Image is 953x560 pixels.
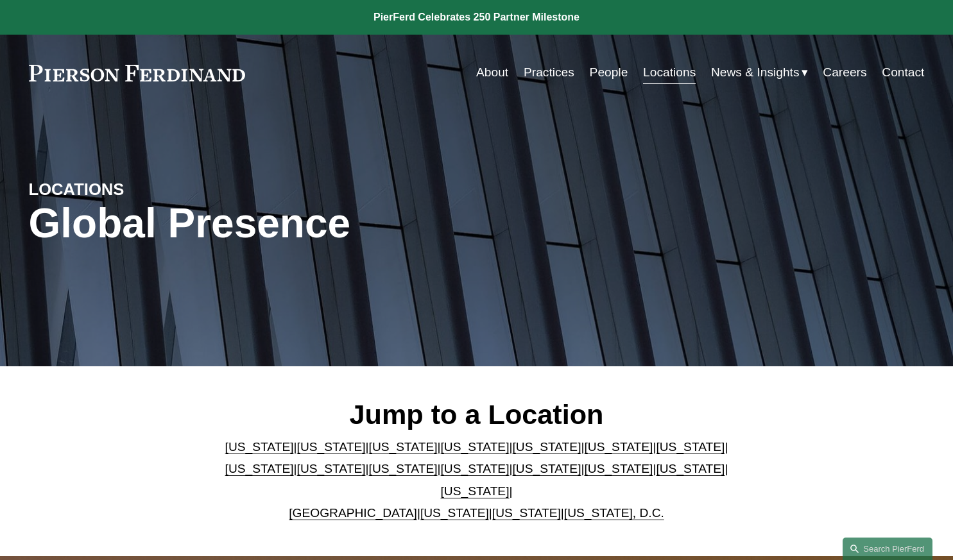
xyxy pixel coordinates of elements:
a: Contact [882,60,924,85]
a: [US_STATE] [369,462,438,475]
p: | | | | | | | | | | | | | | | | | | [215,436,737,525]
a: [US_STATE], D.C. [564,506,664,520]
h4: LOCATIONS [29,179,253,199]
a: [US_STATE] [225,440,294,454]
a: [US_STATE] [441,462,510,475]
a: Locations [643,60,696,85]
a: [US_STATE] [584,462,653,475]
a: [US_STATE] [441,440,510,454]
a: Careers [823,60,866,85]
a: [US_STATE] [492,506,561,520]
a: [GEOGRAPHIC_DATA] [289,506,417,520]
span: News & Insights [711,62,800,84]
a: [US_STATE] [297,462,366,475]
a: [US_STATE] [656,440,725,454]
a: [US_STATE] [656,462,725,475]
a: [US_STATE] [584,440,653,454]
a: [US_STATE] [441,484,510,498]
a: folder dropdown [711,60,808,85]
a: Search this site [843,538,932,560]
a: [US_STATE] [369,440,438,454]
a: [US_STATE] [420,506,489,520]
a: [US_STATE] [512,462,581,475]
h2: Jump to a Location [215,398,737,431]
a: Practices [524,60,574,85]
a: About [476,60,508,85]
a: [US_STATE] [512,440,581,454]
a: People [590,60,628,85]
a: [US_STATE] [225,462,294,475]
h1: Global Presence [29,200,626,247]
a: [US_STATE] [297,440,366,454]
